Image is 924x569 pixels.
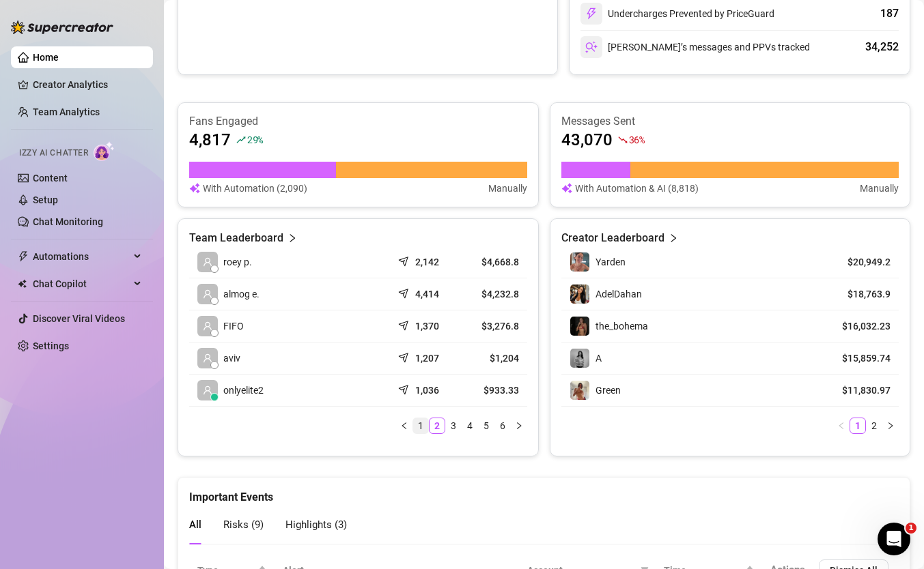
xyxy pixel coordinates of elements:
div: Important Events [189,478,899,506]
span: AdelDahan [596,289,642,300]
article: $20,949.2 [828,255,891,269]
span: fall [618,135,628,145]
article: 1,207 [415,351,439,365]
span: Yarden [596,257,626,267]
span: 1 [906,523,916,534]
span: user [203,289,212,299]
a: Discover Viral Videos [33,313,125,324]
span: user [203,353,212,363]
span: send [398,381,412,395]
article: $1,204 [468,351,519,365]
span: send [398,253,412,267]
span: send [398,349,412,363]
img: Yarden [570,252,589,272]
span: FIFO [223,319,244,334]
a: Content [33,173,68,184]
span: Risks ( 9 ) [223,519,264,531]
a: Setup [33,194,58,205]
div: Undercharges Prevented by PriceGuard [580,3,774,25]
article: With Automation & AI (8,818) [575,181,699,196]
article: $4,232.8 [468,287,519,301]
span: Highlights ( 3 ) [285,519,347,531]
span: roey p. [223,254,252,269]
span: onlyelite2 [223,383,264,398]
li: 1 [850,418,866,434]
button: right [511,418,527,434]
span: send [398,317,412,331]
span: right [886,422,895,430]
img: svg%3e [561,181,572,196]
img: Chat Copilot [18,279,27,289]
img: logo-BBDzfeDw.svg [11,20,113,34]
article: Fans Engaged [189,114,527,129]
span: right [288,230,297,246]
a: Creator Analytics [33,74,142,96]
article: $16,032.23 [828,319,891,333]
span: send [398,285,412,299]
li: 6 [494,418,511,434]
li: Previous Page [833,418,850,434]
li: Next Page [511,418,527,434]
img: svg%3e [585,41,598,53]
a: 2 [867,418,882,433]
span: Automations [33,246,130,267]
span: A [596,353,602,364]
article: Manually [860,181,899,196]
article: 2,142 [415,255,439,269]
a: Settings [33,340,69,351]
a: Home [33,52,59,63]
li: 2 [866,418,882,434]
span: the_bohema [596,321,648,332]
article: $18,763.9 [828,287,891,301]
a: 4 [462,418,477,433]
span: right [669,230,678,246]
article: Creator Leaderboard [561,230,664,246]
a: 1 [850,418,865,433]
span: almog e. [223,287,260,302]
span: user [203,385,212,395]
a: 6 [495,418,510,433]
button: left [396,418,412,434]
iframe: Intercom live chat [878,523,910,555]
article: $3,276.8 [468,319,519,333]
article: 4,817 [189,129,231,151]
li: 2 [429,418,445,434]
li: 4 [462,418,478,434]
article: Team Leaderboard [189,230,283,246]
a: 3 [446,418,461,433]
div: [PERSON_NAME]’s messages and PPVs tracked [580,36,810,58]
div: 187 [880,5,899,22]
article: 1,036 [415,383,439,397]
li: Previous Page [396,418,412,434]
article: 43,070 [561,129,613,151]
img: Green [570,381,589,400]
article: With Automation (2,090) [203,181,307,196]
a: Chat Monitoring [33,216,103,227]
span: 29 % [247,133,263,146]
article: $11,830.97 [828,383,891,397]
span: left [837,422,845,430]
img: svg%3e [189,181,200,196]
article: 1,370 [415,319,439,333]
span: aviv [223,351,240,366]
img: A [570,349,589,368]
li: 3 [445,418,462,434]
article: $15,859.74 [828,351,891,365]
li: 5 [478,418,494,434]
li: 1 [412,418,429,434]
a: 2 [430,418,445,433]
article: Manually [488,181,527,196]
span: left [400,422,408,430]
span: user [203,321,212,331]
button: left [833,418,850,434]
span: 36 % [629,133,645,146]
span: thunderbolt [18,251,29,262]
article: $933.33 [468,383,519,397]
img: svg%3e [585,8,598,20]
article: 4,414 [415,287,439,301]
article: $4,668.8 [468,255,519,269]
img: the_bohema [570,317,589,336]
span: Chat Copilot [33,273,130,295]
li: Next Page [882,418,899,434]
img: AI Chatter [94,141,115,161]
